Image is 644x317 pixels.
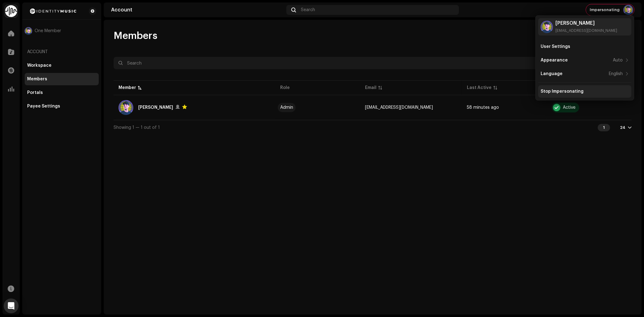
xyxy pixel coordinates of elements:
div: Member [118,85,136,91]
div: 1 [598,124,610,131]
img: f2555182-a0c4-45de-8436-1f24aec6d308 [623,5,633,15]
re-m-nav-item: Stop Impersonating [538,85,631,98]
div: Payee Settings [27,104,60,109]
span: Impersonating [590,7,620,12]
re-m-nav-item: Appearance [538,54,631,66]
div: Members [27,77,47,82]
span: Showing 1 — 1 out of 1 [114,125,160,130]
div: Account [111,7,284,12]
div: Stop Impersonating [541,89,584,94]
re-m-nav-item: User Settings [538,40,631,53]
div: [PERSON_NAME] [555,21,617,26]
img: 0f74c21f-6d1c-4dbc-9196-dbddad53419e [5,5,17,17]
re-m-nav-item: Workspace [25,59,99,72]
re-a-nav-header: Account [25,44,99,59]
span: Search [301,7,315,12]
div: Workspace [27,63,52,68]
img: f2555182-a0c4-45de-8436-1f24aec6d308 [25,27,32,35]
re-m-nav-item: Language [538,68,631,80]
div: Active [563,105,575,110]
div: [EMAIL_ADDRESS][DOMAIN_NAME] [555,28,617,33]
span: One Member [35,28,61,33]
img: f2555182-a0c4-45de-8436-1f24aec6d308 [118,100,133,115]
div: Last Active [467,85,492,91]
span: swenrijpstra@gmail.com [365,105,433,110]
re-m-nav-item: Payee Settings [25,100,99,112]
input: Search [114,57,597,69]
re-m-nav-item: Members [25,73,99,85]
div: Admin [280,105,293,110]
re-m-nav-item: Portals [25,87,99,99]
div: 24 [620,125,625,130]
div: User Settings [541,44,570,49]
div: Auto [613,58,623,63]
div: Language [541,71,563,76]
img: f2555182-a0c4-45de-8436-1f24aec6d308 [541,21,553,33]
span: Admin [280,105,355,110]
div: English [609,71,623,76]
div: Open Intercom Messenger [4,298,19,313]
div: Swen Rijpstra [138,104,173,111]
img: 2d8271db-5505-4223-b535-acbbe3973654 [27,7,79,15]
span: 58 minutes ago [467,105,499,110]
div: Email [365,85,376,91]
div: Appearance [541,58,568,63]
span: Members [114,30,157,42]
div: Portals [27,90,43,95]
